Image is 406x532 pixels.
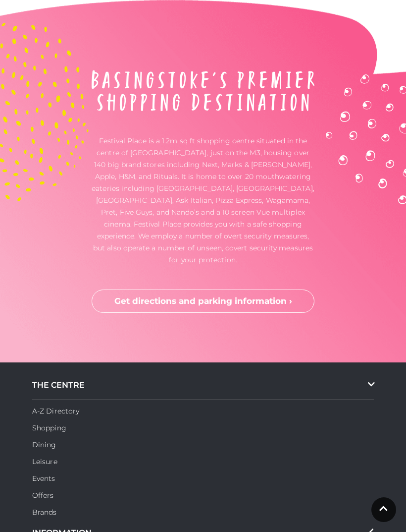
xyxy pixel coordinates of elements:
a: Offers [32,491,54,500]
a: Events [32,474,55,483]
a: Shopping [32,423,66,432]
a: Get directions and parking information › [92,290,314,313]
p: Festival Place is a 1.2m sq ft shopping centre situated in the centre of [GEOGRAPHIC_DATA], just ... [92,135,314,266]
a: Leisure [32,457,57,466]
a: A-Z Directory [32,407,79,415]
div: THE CENTRE [32,370,374,400]
img: About Festival Place [92,70,314,111]
a: Brands [32,508,57,517]
a: Dining [32,440,56,449]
